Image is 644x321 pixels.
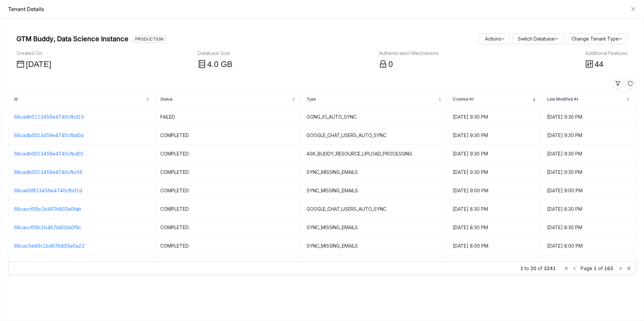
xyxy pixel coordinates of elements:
a: 68cadb0013459e4740cfbd01 [14,151,84,156]
td: [DATE] 8:00 PM [542,237,636,255]
td: COMPLETED [155,200,301,218]
a: 68caccf09c1b467b803a0fab [14,206,81,212]
td: GOOGLE_CHAT_USERS_AUTO_SYNC [301,126,447,145]
td: [DATE] 8:00 PM [447,237,541,255]
nz-page-header-title: GTM Buddy, Data Science Instance [16,34,128,44]
span: 20 [530,265,536,272]
button: Actions [480,34,510,44]
td: COMPLETED [155,126,301,145]
span: 0 [388,60,393,69]
td: GOOGLE_CHAT_USERS_AUTO_SYNC [301,200,447,218]
td: [DATE] 9:00 PM [447,182,541,200]
span: of [598,265,603,271]
span: 1 [594,265,597,271]
button: Change Tenant Type [566,34,628,44]
td: [DATE] 9:00 PM [542,182,636,200]
a: Actions [485,36,504,42]
nz-tag: PRODUCTION [132,36,166,43]
td: [DATE] 9:30 PM [542,145,636,163]
button: Switch Database [513,34,563,44]
td: [DATE] 8:30 PM [542,200,636,218]
a: 68cad3f813459e4740cfb01d [14,188,82,193]
td: FAILED [155,108,301,126]
td: GOOGLE_CHAT_USERS_AUTO_SYNC [301,255,447,274]
a: Change Tenant Type [572,36,622,42]
div: Authentication Mechanisms [379,50,439,57]
td: [DATE] 8:30 PM [542,218,636,237]
a: Switch Database [518,36,558,42]
a: 68cadb0013459e4740cfbd0a [14,132,84,138]
span: 163 [604,265,613,271]
span: 1 [520,265,523,272]
a: 68cadb0013459e4740cfbcf4 [14,169,82,175]
td: COMPLETED [155,255,301,274]
div: Database Size [198,50,232,57]
span: 44 [595,60,603,69]
span: .0 GB [212,60,232,69]
a: 68cadb0113459e4740cfbd10 [14,114,84,120]
span: of [538,265,542,272]
td: COMPLETED [155,163,301,182]
td: COMPLETED [155,145,301,163]
span: [DATE] [26,60,51,69]
td: [DATE] 9:30 PM [447,108,541,126]
div: Additional Features [585,50,628,57]
td: ASK_BUDDY_RESOURCE_UPLOAD_PROCESSING [301,145,447,163]
td: SYNC_MISSING_EMAILS [301,182,447,200]
td: SYNC_MISSING_EMAILS [301,218,447,237]
td: [DATE] 9:30 PM [447,145,541,163]
td: [DATE] 8:30 PM [447,218,541,237]
td: [DATE] 9:30 PM [542,163,636,182]
td: [DATE] 9:30 PM [447,126,541,145]
div: Tenant Details [8,5,627,13]
td: [DATE] 9:30 PM [447,163,541,182]
span: 4 [207,60,212,69]
td: SYNC_MISSING_EMAILS [301,237,447,255]
a: 68cac5e89c1b467b803a0a22 [14,243,85,249]
td: [DATE] 8:30 PM [447,200,541,218]
div: Created On [16,50,51,57]
td: [DATE] 7:34 PM [542,255,636,274]
td: COMPLETED [155,218,301,237]
td: SYNC_MISSING_EMAILS [301,163,447,182]
td: [DATE] 9:30 PM [542,108,636,126]
a: 68caccf09c1b467b803a0f9c [14,224,81,230]
span: 3241 [544,265,556,272]
button: Close [631,6,636,12]
td: [DATE] 7:30 PM [447,255,541,274]
td: [DATE] 9:30 PM [542,126,636,145]
span: Page [581,265,592,271]
span: to [525,265,529,272]
td: GONG_IO_AUTO_SYNC [301,108,447,126]
td: COMPLETED [155,182,301,200]
td: COMPLETED [155,237,301,255]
